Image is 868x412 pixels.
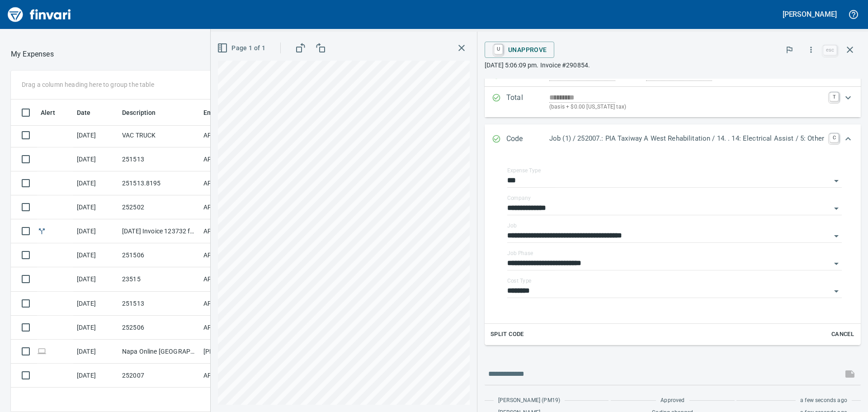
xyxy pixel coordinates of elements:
[200,219,268,243] td: AP Invoices
[779,40,799,60] button: Flag
[498,396,560,405] span: [PERSON_NAME] (PM19)
[507,223,517,228] label: Job
[73,147,118,171] td: [DATE]
[828,327,857,341] button: Cancel
[73,171,118,195] td: [DATE]
[73,243,118,267] td: [DATE]
[41,107,67,118] span: Alert
[118,267,200,291] td: 23515
[11,49,54,60] p: My Expenses
[485,61,861,70] p: [DATE] 5:06:09 pm. Invoice #290854.
[73,123,118,147] td: [DATE]
[37,228,47,234] span: Split transaction
[823,45,837,55] a: esc
[200,123,268,147] td: AP Invoices
[830,133,839,142] a: C
[830,175,843,187] button: Open
[122,107,156,118] span: Description
[200,243,268,267] td: AP Invoices
[73,195,118,219] td: [DATE]
[41,107,55,118] span: Alert
[549,103,824,112] p: (basis + $0.00 [US_STATE] tax)
[830,92,839,101] a: T
[73,219,118,243] td: [DATE]
[485,124,861,154] div: Expand
[660,396,684,405] span: Approved
[488,327,526,341] button: Split Code
[485,42,554,58] button: UUnapprove
[200,171,268,195] td: AP Invoices
[118,219,200,243] td: [DATE] Invoice 123732 from The Personal Touch Cleaning Inc. (1-30651)
[830,230,843,242] button: Open
[830,285,843,298] button: Open
[492,42,547,57] span: Unapprove
[118,316,200,340] td: 252506
[73,267,118,291] td: [DATE]
[507,195,531,201] label: Company
[494,44,503,54] a: U
[507,168,541,173] label: Expense Type
[200,364,268,388] td: AP Invoices
[200,147,268,171] td: AP Invoices
[800,396,847,405] span: a few seconds ago
[507,278,532,284] label: Cost Type
[118,147,200,171] td: 251513
[200,267,268,291] td: AP Invoices
[118,243,200,267] td: 251506
[830,257,843,270] button: Open
[118,171,200,195] td: 251513.8195
[122,107,168,118] span: Description
[37,348,47,354] span: Online transaction
[118,364,200,388] td: 252007
[507,251,533,256] label: Job Phase
[491,329,524,340] span: Split Code
[73,364,118,388] td: [DATE]
[219,43,265,54] span: Page 1 of 1
[200,292,268,316] td: AP Invoices
[506,133,549,145] p: Code
[73,292,118,316] td: [DATE]
[118,195,200,219] td: 252502
[200,316,268,340] td: AP Invoices
[73,316,118,340] td: [DATE]
[830,329,855,340] span: Cancel
[118,340,200,364] td: Napa Online [GEOGRAPHIC_DATA] [GEOGRAPHIC_DATA]
[485,154,861,345] div: Expand
[549,133,824,144] p: Job (1) / 252007.: PIA Taxiway A West Rehabilitation / 14. . 14: Electrical Assist / 5: Other
[77,107,103,118] span: Date
[203,107,232,118] span: Employee
[839,363,861,385] span: This records your message into the invoice and notifies anyone mentioned
[801,40,821,60] button: More
[22,80,154,89] p: Drag a column heading here to group the table
[73,340,118,364] td: [DATE]
[200,340,268,364] td: [PERSON_NAME]
[821,39,861,61] span: Close invoice
[118,292,200,316] td: 251513
[118,123,200,147] td: VAC TRUCK
[200,195,268,219] td: AP Invoices
[780,7,839,21] button: [PERSON_NAME]
[215,40,269,57] button: Page 1 of 1
[5,4,73,25] img: Finvari
[203,107,244,118] span: Employee
[783,9,837,19] h5: [PERSON_NAME]
[830,202,843,215] button: Open
[506,92,549,112] p: Total
[485,87,861,117] div: Expand
[11,49,54,60] nav: breadcrumb
[77,107,91,118] span: Date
